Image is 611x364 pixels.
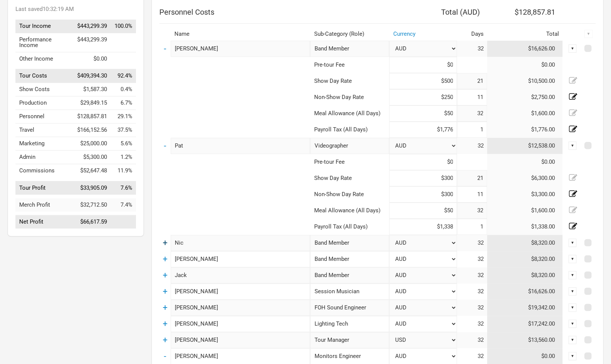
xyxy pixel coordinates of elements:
[73,83,111,96] td: $1,587.30
[73,151,111,164] td: $5,300.00
[310,138,389,154] div: Videographer
[310,57,389,73] td: Pre-tour Fee
[457,235,487,251] td: 32
[487,170,563,186] td: $6,300.00
[568,320,577,328] div: ▼
[111,151,136,164] td: Admin as % of Tour Income
[171,41,310,57] input: eg: Lily
[111,110,136,123] td: Personnel as % of Tour Income
[171,27,310,41] th: Name
[310,89,389,105] td: Non-Show Day Rate
[163,238,168,248] a: +
[568,336,577,344] div: ▼
[487,122,563,138] td: $1,776.00
[15,96,73,110] td: Production
[111,33,136,52] td: Performance Income as % of Tour Income
[568,352,577,360] div: ▼
[457,251,487,267] td: 32
[73,164,111,178] td: $52,647.48
[111,137,136,151] td: Marketing as % of Tour Income
[310,316,389,332] div: Lighting Tech
[310,122,389,138] td: Payroll Tax (All Days)
[171,138,310,154] input: eg: Paul
[15,20,73,33] td: Tour Income
[73,96,111,110] td: $29,849.15
[584,30,593,38] div: ▼
[310,283,389,300] div: Session Musician
[111,52,136,65] td: Other Income as % of Tour Income
[310,300,389,316] div: FOH Sound Engineer
[163,270,168,280] a: +
[171,283,310,300] input: eg: Lars
[487,332,563,348] td: $13,560.00
[457,283,487,300] td: 32
[111,181,136,195] td: Tour Profit as % of Tour Income
[487,251,563,267] td: $8,320.00
[568,287,577,295] div: ▼
[15,110,73,123] td: Personnel
[73,33,111,52] td: $443,299.39
[111,198,136,212] td: Merch Profit as % of Tour Income
[487,41,563,57] td: $16,626.00
[568,255,577,263] div: ▼
[310,332,389,348] div: Tour Manager
[163,319,168,329] a: +
[111,164,136,178] td: Commissions as % of Tour Income
[310,170,389,186] td: Show Day Rate
[111,83,136,96] td: Show Costs as % of Tour Income
[389,5,487,20] th: Total ( AUD )
[310,203,389,219] td: Meal Allowance (All Days)
[487,154,563,170] td: $0.00
[310,235,389,251] div: Band Member
[310,27,389,41] th: Sub-Category (Role)
[111,123,136,137] td: Travel as % of Tour Income
[73,137,111,151] td: $25,000.00
[457,138,487,154] td: 32
[487,138,563,154] td: $12,538.00
[163,286,168,296] a: +
[171,251,310,267] input: eg: Ozzy
[15,164,73,178] td: Commissions
[310,73,389,89] td: Show Day Rate
[164,141,166,151] a: -
[163,303,168,312] a: +
[171,235,310,251] input: eg: Axel
[457,41,487,57] td: 32
[487,5,563,20] th: $128,857.81
[457,316,487,332] td: 32
[457,332,487,348] td: 32
[73,215,111,229] td: $66,617.59
[568,303,577,312] div: ▼
[111,96,136,110] td: Production as % of Tour Income
[310,267,389,283] div: Band Member
[568,239,577,247] div: ▼
[15,181,73,195] td: Tour Profit
[164,44,166,53] a: -
[15,137,73,151] td: Marketing
[15,69,73,83] td: Tour Costs
[487,27,563,41] th: Total
[163,335,168,345] a: +
[487,89,563,105] td: $2,750.00
[163,254,168,264] a: +
[15,151,73,164] td: Admin
[111,69,136,83] td: Tour Costs as % of Tour Income
[15,198,73,212] td: Merch Profit
[73,52,111,65] td: $0.00
[73,110,111,123] td: $128,857.81
[487,316,563,332] td: $17,242.00
[457,267,487,283] td: 32
[568,271,577,279] div: ▼
[487,57,563,73] td: $0.00
[310,219,389,235] td: Payroll Tax (All Days)
[487,235,563,251] td: $8,320.00
[111,215,136,229] td: Net Profit as % of Tour Income
[73,198,111,212] td: $32,712.50
[487,219,563,235] td: $1,338.00
[15,83,73,96] td: Show Costs
[487,267,563,283] td: $8,320.00
[73,123,111,137] td: $166,152.56
[310,154,389,170] td: Pre-tour Fee
[73,20,111,33] td: $443,299.39
[310,41,389,57] div: Band Member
